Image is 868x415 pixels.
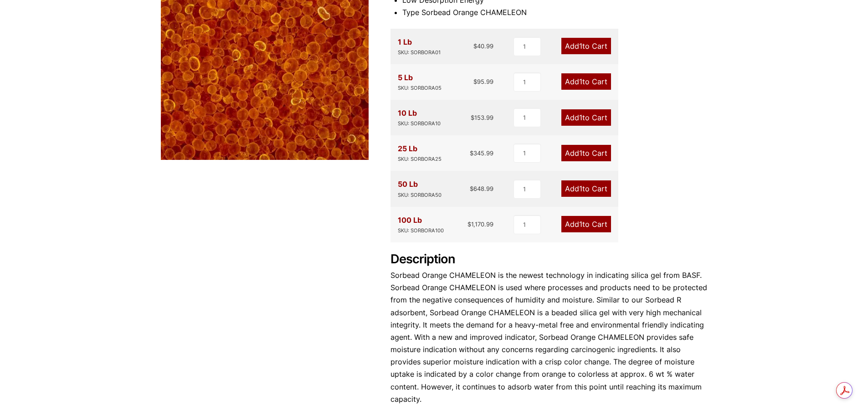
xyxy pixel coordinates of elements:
div: 25 Lb [398,143,442,164]
div: SKU: SORBORA05 [398,84,442,92]
h2: Description [390,252,708,267]
span: 1 [579,77,582,86]
div: SKU: SORBORA100 [398,226,444,235]
span: $ [470,149,473,157]
p: Sorbead Orange CHAMELEON is the newest technology in indicating silica gel from BASF. Sorbead Ora... [390,269,708,405]
bdi: 95.99 [473,78,493,85]
bdi: 153.99 [471,114,493,121]
bdi: 345.99 [470,149,493,157]
div: 1 Lb [398,36,441,57]
span: 1 [579,184,582,193]
div: 100 Lb [398,214,444,235]
span: 1 [579,113,582,122]
span: 1 [579,41,582,51]
span: $ [473,78,477,85]
span: $ [473,42,477,50]
a: Add1to Cart [561,145,611,161]
span: $ [467,220,471,228]
div: SKU: SORBORA25 [398,155,442,164]
div: 50 Lb [398,178,442,199]
div: 10 Lb [398,107,441,128]
span: 1 [579,220,582,229]
bdi: 648.99 [470,185,493,192]
a: Add1to Cart [561,73,611,90]
div: SKU: SORBORA01 [398,48,441,57]
span: $ [471,114,474,121]
li: Type Sorbead Orange CHAMELEON [402,6,708,19]
a: Add1to Cart [561,216,611,232]
div: SKU: SORBORA50 [398,191,442,200]
a: Add1to Cart [561,180,611,197]
span: $ [470,185,473,192]
div: SKU: SORBORA10 [398,119,441,128]
div: 5 Lb [398,72,442,92]
a: Add1to Cart [561,38,611,54]
bdi: 40.99 [473,42,493,50]
span: 1 [579,149,582,158]
bdi: 1,170.99 [467,220,493,228]
a: Add1to Cart [561,109,611,126]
